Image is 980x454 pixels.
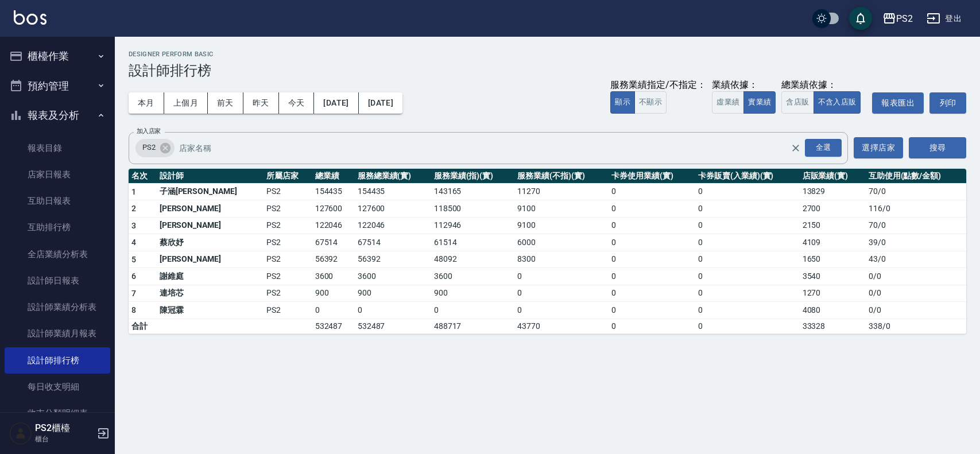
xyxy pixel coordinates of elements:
td: 3600 [355,268,431,285]
button: 實業績 [743,91,776,114]
button: 報表匯出 [872,92,924,114]
td: 0 [609,302,695,319]
td: 112946 [431,217,515,234]
img: Logo [14,10,47,25]
td: 56392 [355,251,431,268]
td: 4109 [800,234,866,251]
table: a dense table [129,169,966,334]
td: 122046 [312,217,355,234]
th: 服務業績(不指)(實) [514,169,609,184]
td: 0 [695,302,800,319]
td: 4080 [800,302,866,319]
span: 4 [131,238,136,247]
td: 0 [695,285,800,302]
a: 互助日報表 [5,188,110,214]
td: 0 [609,234,695,251]
span: PS2 [135,142,162,153]
td: 0 [695,268,800,285]
button: 預約管理 [5,71,110,101]
button: 不含入店販 [814,91,861,114]
td: 6000 [514,234,609,251]
td: 67514 [355,234,431,251]
button: 搜尋 [909,137,966,158]
button: 今天 [279,92,315,114]
td: PS2 [264,285,312,302]
button: Clear [788,140,804,156]
button: PS2 [878,7,917,30]
td: 48092 [431,251,515,268]
td: 謝維庭 [157,268,264,285]
td: 1270 [800,285,866,302]
div: PS2 [135,139,175,157]
button: save [849,7,872,30]
th: 服務業績(指)(實) [431,169,515,184]
td: 70 / 0 [866,183,966,200]
td: 118500 [431,200,515,218]
td: 0 [514,302,609,319]
td: 9100 [514,200,609,218]
th: 設計師 [157,169,264,184]
td: PS2 [264,234,312,251]
a: 收支分類明細表 [5,400,110,426]
td: 13829 [800,183,866,200]
div: 總業績依據： [781,79,866,91]
button: 本月 [129,92,164,114]
td: 532487 [312,319,355,333]
td: 3600 [431,268,515,285]
td: 0 [695,183,800,200]
span: 2 [131,204,136,213]
button: 前天 [208,92,243,114]
td: 0 [695,217,800,234]
td: 11270 [514,183,609,200]
th: 互助使用(點數/金額) [866,169,966,184]
td: 0 [609,183,695,200]
td: PS2 [264,251,312,268]
span: 6 [131,271,136,281]
button: 不顯示 [634,91,667,114]
td: 0 [695,319,800,333]
td: 338 / 0 [866,319,966,333]
a: 設計師業績分析表 [5,294,110,320]
button: 選擇店家 [854,137,903,158]
a: 每日收支明細 [5,374,110,400]
td: 127600 [355,200,431,218]
td: 154435 [312,183,355,200]
button: 登出 [922,8,966,29]
td: PS2 [264,200,312,218]
h3: 設計師排行榜 [129,63,966,79]
span: 7 [131,289,136,298]
button: 櫃檯作業 [5,41,110,71]
label: 加入店家 [137,127,161,135]
td: 0 / 0 [866,268,966,285]
td: 3540 [800,268,866,285]
p: 櫃台 [35,434,94,444]
td: 3600 [312,268,355,285]
td: 0 [695,234,800,251]
td: 70 / 0 [866,217,966,234]
span: 8 [131,305,136,315]
button: 上個月 [164,92,208,114]
td: 900 [355,285,431,302]
h2: Designer Perform Basic [129,51,966,58]
td: 0 [514,268,609,285]
div: 服務業績指定/不指定： [610,79,706,91]
h5: PS2櫃檯 [35,422,94,434]
button: Open [803,137,844,159]
td: 0 [609,251,695,268]
div: 全選 [805,139,842,157]
div: PS2 [896,11,913,26]
td: 0 [312,302,355,319]
td: 154435 [355,183,431,200]
td: [PERSON_NAME] [157,251,264,268]
a: 設計師業績月報表 [5,320,110,347]
td: 0 [695,200,800,218]
th: 卡券使用業績(實) [609,169,695,184]
button: 顯示 [610,91,635,114]
td: 116 / 0 [866,200,966,218]
td: 子涵[PERSON_NAME] [157,183,264,200]
a: 設計師日報表 [5,267,110,294]
td: 122046 [355,217,431,234]
div: 業績依據： [712,79,776,91]
td: 488717 [431,319,515,333]
td: PS2 [264,268,312,285]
